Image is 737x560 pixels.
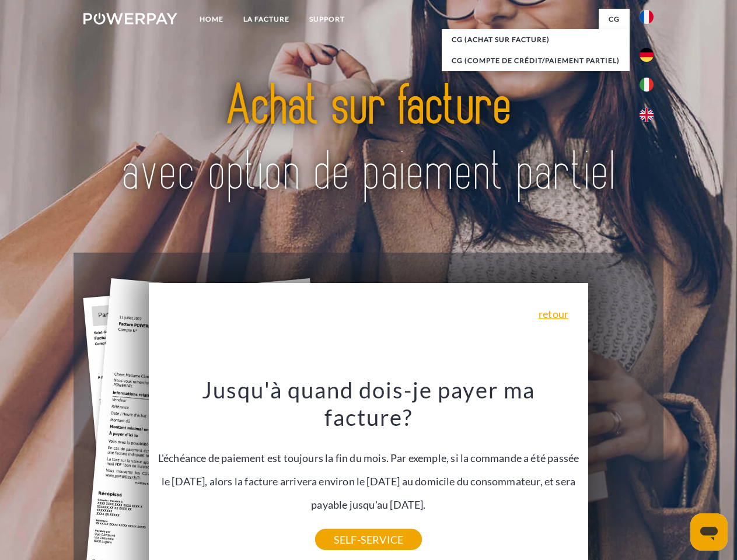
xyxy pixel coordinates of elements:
[599,9,630,30] a: CG
[442,29,630,50] a: CG (achat sur facture)
[315,529,422,550] a: SELF-SERVICE
[156,376,582,432] h3: Jusqu'à quand dois-je payer ma facture?
[690,513,728,551] iframe: Bouton de lancement de la fenêtre de messagerie
[640,10,654,24] img: fr
[640,48,654,62] img: de
[190,9,233,30] a: Home
[539,309,568,319] a: retour
[156,376,582,540] div: L'échéance de paiement est toujours la fin du mois. Par exemple, si la commande a été passée le [...
[233,9,299,30] a: LA FACTURE
[640,108,654,122] img: en
[299,9,355,30] a: Support
[442,50,630,71] a: CG (Compte de crédit/paiement partiel)
[83,13,177,24] img: logo-powerpay-white.svg
[111,56,626,223] img: title-powerpay_fr.svg
[640,78,654,92] img: it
